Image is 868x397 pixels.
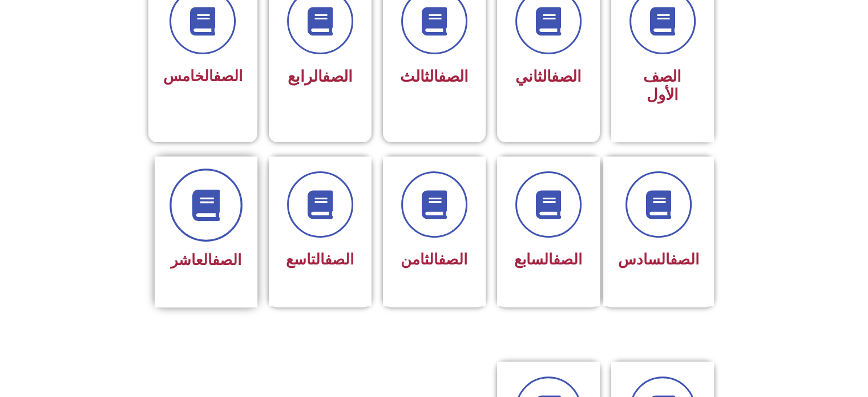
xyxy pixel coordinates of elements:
span: السابع [514,251,582,268]
a: الصف [438,251,467,268]
a: الصف [553,251,582,268]
span: الثامن [401,251,467,268]
a: الصف [212,251,241,268]
span: الثالث [400,67,469,86]
span: العاشر [171,251,241,268]
span: الخامس [163,67,243,85]
span: التاسع [286,251,354,268]
a: الصف [325,251,354,268]
a: الصف [213,67,243,85]
span: الثاني [515,67,582,86]
a: الصف [322,67,353,86]
span: السادس [618,251,699,268]
a: الصف [551,67,582,86]
a: الصف [670,251,699,268]
span: الصف الأول [643,67,681,104]
span: الرابع [288,67,353,86]
a: الصف [438,67,469,86]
